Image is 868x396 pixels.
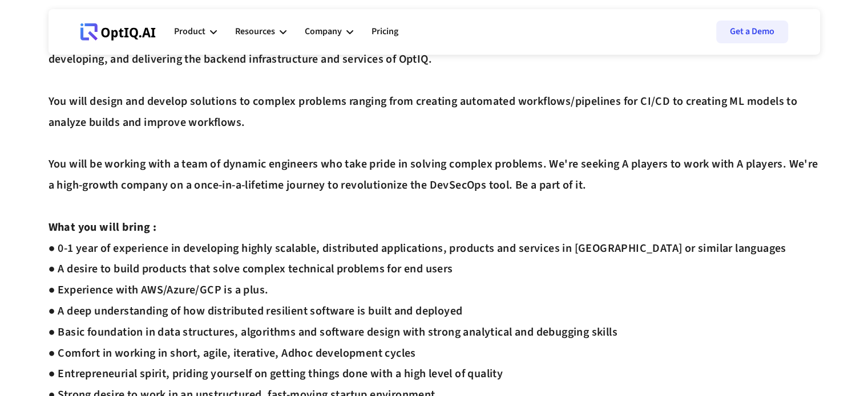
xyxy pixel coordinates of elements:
[49,219,156,235] strong: What you will bring :
[174,15,217,49] div: Product
[174,24,205,39] div: Product
[305,15,353,49] div: Company
[80,15,156,49] a: Webflow Homepage
[372,15,398,49] a: Pricing
[80,40,81,40] div: Webflow Homepage
[235,24,275,39] div: Resources
[716,21,788,43] a: Get a Demo
[235,15,286,49] div: Resources
[305,24,342,39] div: Company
